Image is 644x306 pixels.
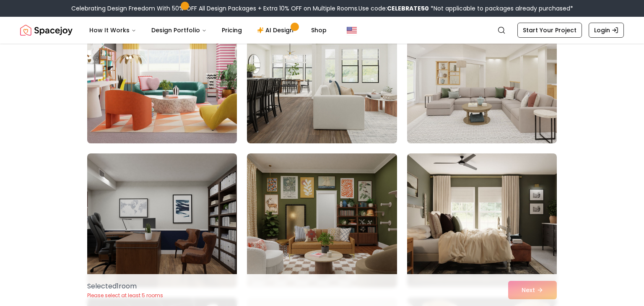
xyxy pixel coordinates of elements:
div: Celebrating Design Freedom With 50% OFF All Design Packages + Extra 10% OFF on Multiple Rooms. [71,4,573,13]
nav: Global [20,17,624,44]
a: Pricing [215,22,249,39]
nav: Main [83,22,333,39]
img: Room room-15 [407,9,557,143]
a: Shop [304,22,333,39]
p: Selected 1 room [87,281,163,291]
img: Room room-16 [87,153,237,288]
img: Room room-14 [247,9,397,143]
img: United States [347,25,357,35]
img: Room room-18 [407,153,557,288]
button: Design Portfolio [145,22,213,39]
img: Room room-17 [247,153,397,288]
a: Start Your Project [517,23,582,38]
p: Please select at least 5 rooms [87,292,163,299]
a: AI Design [250,22,303,39]
img: Spacejoy Logo [20,22,73,39]
span: *Not applicable to packages already purchased* [429,4,573,13]
b: CELEBRATE50 [387,4,429,13]
a: Spacejoy [20,22,73,39]
span: Use code: [358,4,429,13]
button: How It Works [83,22,143,39]
img: Room room-13 [83,6,241,147]
a: Login [589,23,624,38]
